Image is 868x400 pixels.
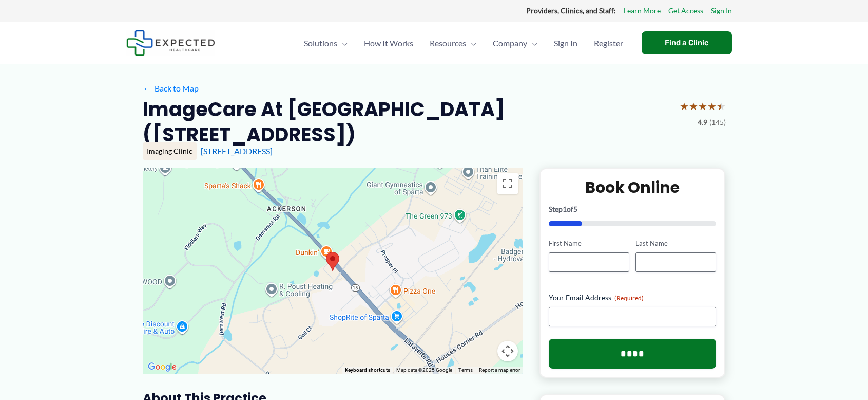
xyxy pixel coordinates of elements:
[549,177,717,197] h2: Book Online
[717,97,726,116] span: ★
[711,4,732,17] a: Sign In
[624,4,661,17] a: Learn More
[635,239,716,248] label: Last Name
[707,97,717,116] span: ★
[563,205,567,213] span: 1
[466,25,476,61] span: Menu Toggle
[421,25,485,61] a: ResourcesMenu Toggle
[642,31,732,54] a: Find a Clinic
[430,25,466,61] span: Resources
[145,360,179,374] img: Google
[554,25,577,61] span: Sign In
[546,25,586,61] a: Sign In
[396,367,452,373] span: Map data ©2025 Google
[304,25,337,61] span: Solutions
[680,97,689,116] span: ★
[549,293,717,303] label: Your Email Address
[668,4,703,17] a: Get Access
[586,25,631,61] a: Register
[296,25,631,61] nav: Primary Site Navigation
[549,239,629,248] label: First Name
[479,367,520,373] a: Report a map error
[614,294,644,302] span: (Required)
[698,116,707,129] span: 4.9
[493,25,527,61] span: Company
[337,25,348,61] span: Menu Toggle
[594,25,623,61] span: Register
[126,30,215,56] img: Expected Healthcare Logo - side, dark font, small
[689,97,698,116] span: ★
[143,83,152,93] span: ←
[698,97,707,116] span: ★
[345,367,390,374] button: Keyboard shortcuts
[364,25,413,61] span: How It Works
[485,25,546,61] a: CompanyMenu Toggle
[145,360,179,374] a: Open this area in Google Maps (opens a new window)
[296,25,356,61] a: SolutionsMenu Toggle
[527,25,537,61] span: Menu Toggle
[549,206,717,213] p: Step of
[143,81,199,96] a: ←Back to Map
[573,205,577,213] span: 5
[497,341,518,361] button: Map camera controls
[143,142,197,160] div: Imaging Clinic
[709,116,726,129] span: (145)
[458,367,473,373] a: Terms (opens in new tab)
[201,146,273,156] a: [STREET_ADDRESS]
[356,25,421,61] a: How It Works
[526,6,616,15] strong: Providers, Clinics, and Staff:
[143,97,671,148] h2: ImageCare at [GEOGRAPHIC_DATA] ([STREET_ADDRESS])
[497,173,518,194] button: Toggle fullscreen view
